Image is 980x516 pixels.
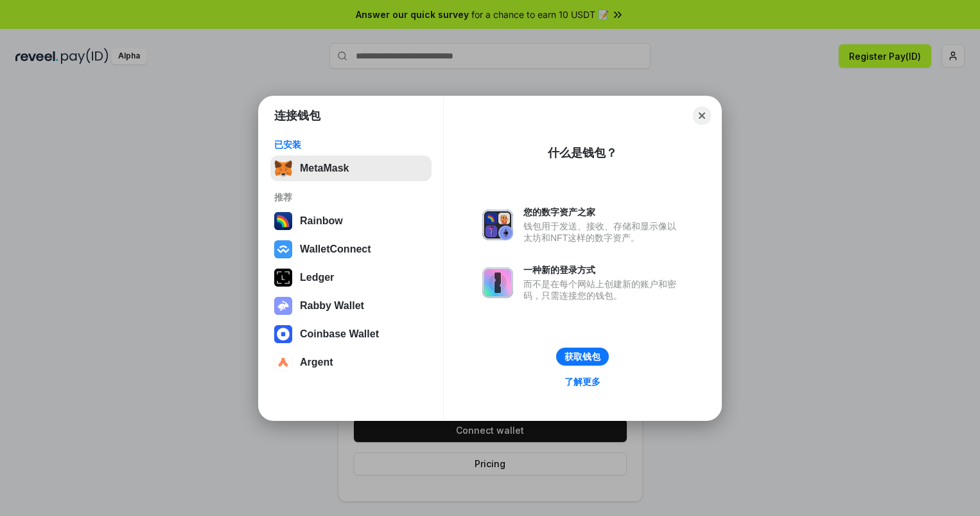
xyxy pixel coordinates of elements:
button: Close [693,107,711,125]
div: Rabby Wallet [300,300,364,312]
button: WalletConnect [270,236,432,262]
div: 而不是在每个网站上创建新的账户和密码，只需连接您的钱包。 [523,278,683,301]
button: MetaMask [270,156,432,181]
button: Ledger [270,265,432,290]
button: Argent [270,350,432,375]
button: Coinbase Wallet [270,321,432,347]
div: 什么是钱包？ [548,145,617,161]
div: 已安装 [274,139,428,150]
img: svg+xml,%3Csvg%20width%3D%2228%22%20height%3D%2228%22%20viewBox%3D%220%200%2028%2028%22%20fill%3D... [274,325,292,343]
div: Coinbase Wallet [300,328,379,340]
div: Argent [300,357,333,368]
img: svg+xml,%3Csvg%20xmlns%3D%22http%3A%2F%2Fwww.w3.org%2F2000%2Fsvg%22%20width%3D%2228%22%20height%3... [274,269,292,287]
img: svg+xml,%3Csvg%20width%3D%22120%22%20height%3D%22120%22%20viewBox%3D%220%200%20120%20120%22%20fil... [274,212,292,230]
img: svg+xml,%3Csvg%20fill%3D%22none%22%20height%3D%2233%22%20viewBox%3D%220%200%2035%2033%22%20width%... [274,159,292,177]
div: WalletConnect [300,244,371,255]
div: 推荐 [274,191,428,203]
button: Rainbow [270,208,432,234]
div: 了解更多 [564,376,600,387]
img: svg+xml,%3Csvg%20width%3D%2228%22%20height%3D%2228%22%20viewBox%3D%220%200%2028%2028%22%20fill%3D... [274,353,292,371]
button: 获取钱包 [556,348,609,366]
div: 您的数字资产之家 [523,206,683,218]
div: 钱包用于发送、接收、存储和显示像以太坊和NFT这样的数字资产。 [523,220,683,244]
div: MetaMask [300,163,349,174]
img: svg+xml,%3Csvg%20xmlns%3D%22http%3A%2F%2Fwww.w3.org%2F2000%2Fsvg%22%20fill%3D%22none%22%20viewBox... [482,209,513,240]
img: svg+xml,%3Csvg%20width%3D%2228%22%20height%3D%2228%22%20viewBox%3D%220%200%2028%2028%22%20fill%3D... [274,240,292,258]
img: svg+xml,%3Csvg%20xmlns%3D%22http%3A%2F%2Fwww.w3.org%2F2000%2Fsvg%22%20fill%3D%22none%22%20viewBox... [482,267,513,298]
h1: 连接钱包 [274,108,320,123]
img: svg+xml,%3Csvg%20xmlns%3D%22http%3A%2F%2Fwww.w3.org%2F2000%2Fsvg%22%20fill%3D%22none%22%20viewBox... [274,297,292,315]
div: 一种新的登录方式 [523,264,683,276]
div: Rainbow [300,215,343,227]
button: Rabby Wallet [270,293,432,319]
a: 了解更多 [557,373,608,390]
div: 获取钱包 [564,351,600,362]
div: Ledger [300,272,334,283]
